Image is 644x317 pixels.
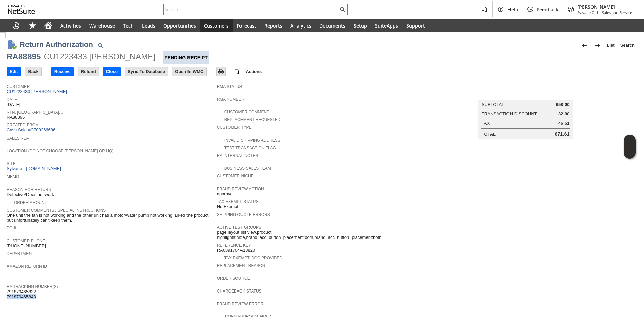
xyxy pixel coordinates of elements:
[217,212,270,217] a: Shipping Quote Errors
[602,10,632,15] span: Sales and Service
[7,149,113,153] a: Location (Do Not Choose [PERSON_NAME] or HQ)
[85,19,119,32] a: Warehouse
[224,166,271,171] a: Business Sales Team
[507,6,518,13] span: Help
[243,69,265,74] a: Actions
[482,111,537,116] a: Transaction Discount
[172,67,206,76] input: Open In WMC
[56,19,85,32] a: Activities
[7,67,21,76] input: Edit
[371,19,402,32] a: SuiteApps
[7,239,45,243] a: Customer Phone
[7,115,25,120] span: RA88895
[260,19,286,32] a: Reports
[224,117,281,122] a: Replacement Requested
[24,19,40,32] div: Shortcuts
[217,263,265,268] a: Replacement reason
[319,22,345,29] span: Documents
[204,22,229,29] span: Customers
[8,5,35,14] svg: logo
[200,19,233,32] a: Customers
[163,22,196,29] span: Opportunities
[7,161,16,166] a: Site
[604,40,618,51] a: List
[25,67,41,76] input: Back
[7,97,17,102] a: Date
[224,256,282,260] a: Tax Exempt. Doc Provided
[224,146,276,150] a: Test Transaction Flag
[599,10,601,15] span: -
[7,102,20,107] span: [DATE]
[217,225,261,230] a: Active Test Groups
[159,19,200,32] a: Opportunities
[44,51,155,62] div: CU1223433 [PERSON_NAME]
[164,5,338,13] input: Search
[7,110,63,115] a: Rtn. [GEOGRAPHIC_DATA]. #
[7,51,41,62] div: RA88895
[96,41,104,49] img: Quick Find
[7,226,16,230] a: PO #
[217,191,233,197] span: approve
[7,243,46,249] span: [PHONE_NUMBER]
[142,22,155,29] span: Leads
[7,123,39,127] a: Created From
[624,135,636,159] iframe: Click here to launch Oracle Guided Learning Help Panel
[12,21,20,30] svg: Recent Records
[7,213,214,223] span: One unit the fan is not working and the other unit has a motor/water pump not working. Liked the ...
[7,136,29,141] a: Sales Rep
[217,84,242,89] a: RMA Status
[478,89,573,100] caption: Summary
[78,67,99,76] input: Refund
[217,68,225,76] img: Print
[40,19,56,32] a: Home
[217,125,252,130] a: Customer Type
[402,19,429,32] a: Support
[52,67,73,76] input: Receive
[8,19,24,32] a: Recent Records
[217,248,255,253] span: RA6891704A13820
[163,51,208,64] div: Pending Receipt
[7,208,106,213] a: Customer Comments / Special Instructions
[217,153,258,158] a: RA Internal Notes
[406,22,425,29] span: Support
[558,121,570,126] span: 46.51
[217,289,262,294] a: Chargeback Status
[7,264,47,269] a: Amazon Return ID
[594,41,602,49] img: Next
[217,230,424,240] span: page layout:list view,product highlights:hide,brand_acc_button_placement:both,brand_acc_button_pl...
[217,243,251,248] a: Reference Key
[350,19,371,32] a: Setup
[264,22,282,29] span: Reports
[14,200,47,205] a: Order Amount
[7,187,51,192] a: Reason For Return
[482,121,490,126] a: Tax
[237,22,256,29] span: Forecast
[119,19,138,32] a: Tech
[7,192,54,197] span: Defective/Does not work
[217,67,225,76] input: Print
[556,102,570,107] span: 658.00
[217,97,244,102] a: RMA Number
[217,204,238,209] span: NotExempt
[557,111,570,117] span: -32.90
[555,131,570,137] span: 671.61
[354,22,367,29] span: Setup
[7,289,36,300] span: 791879465832 791879465843
[7,127,55,133] a: Cash Sale #C709266686
[89,22,115,29] span: Warehouse
[125,67,168,76] input: Sync To Database
[537,6,558,13] span: Feedback
[217,302,264,306] a: Fraud Review Error
[338,5,346,13] svg: Search
[217,276,250,281] a: Order Source
[217,174,254,178] a: Customer Niche
[44,21,52,30] svg: Home
[7,84,30,89] a: Customer
[315,19,350,32] a: Documents
[290,22,311,29] span: Analytics
[577,4,632,10] span: [PERSON_NAME]
[28,21,36,30] svg: Shortcuts
[138,19,159,32] a: Leads
[482,102,504,107] a: Subtotal
[7,89,69,94] a: CU1223433 [PERSON_NAME]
